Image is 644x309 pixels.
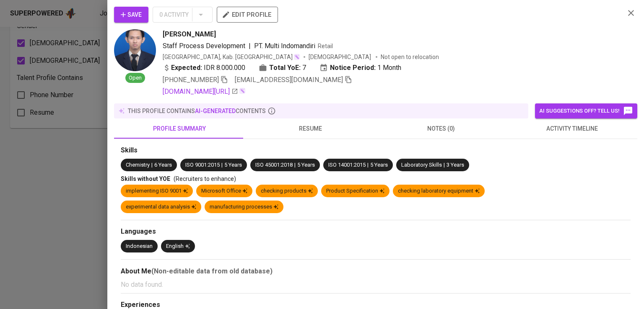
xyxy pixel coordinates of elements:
span: | [221,161,223,169]
span: activity timeline [512,124,632,134]
span: 5 Years [370,162,388,168]
span: ISO 9001:2015 [185,162,220,168]
p: No data found. [121,280,631,290]
span: PT. Multi Indomandiri [254,42,315,50]
span: 7 [302,63,306,73]
span: | [444,161,445,169]
div: 1 Month [319,63,401,73]
span: 3 Years [447,162,464,168]
p: Not open to relocation [381,53,439,61]
div: checking laboratory equipment [398,187,480,195]
div: experimental data analysis [126,203,196,211]
span: | [294,161,296,169]
div: implementing ISO 9001 [126,187,188,195]
div: [GEOGRAPHIC_DATA], Kab. [GEOGRAPHIC_DATA] [163,53,300,61]
div: Microsoft Office [201,187,247,195]
span: [PERSON_NAME] [163,29,216,39]
div: Languages [121,227,631,237]
div: English [166,242,190,250]
img: magic_wand.svg [239,88,246,94]
b: Total YoE: [269,63,301,73]
button: edit profile [217,7,278,23]
img: b74eecfeadecfc471a213dcb418b0082.jpg [114,29,156,71]
button: Save [114,7,148,23]
b: Notice Period: [330,63,376,73]
span: | [151,161,153,169]
span: ISO 45001:2018 [255,162,293,168]
div: manufacturing processes [210,203,278,211]
span: Staff Process Development [163,42,245,50]
span: 5 Years [224,162,242,168]
a: edit profile [217,11,278,18]
span: Laboratory Skills [401,162,442,168]
b: (Non-editable data from old database) [151,267,273,275]
p: this profile contains contents [128,107,266,115]
span: Save [121,10,142,20]
div: About Me [121,266,631,276]
span: edit profile [223,9,271,20]
span: [EMAIL_ADDRESS][DOMAIN_NAME] [235,76,343,84]
span: notes (0) [381,124,501,134]
span: Chemistry [126,162,150,168]
span: Retail [318,43,333,49]
span: 5 Years [297,162,315,168]
div: Product Specification [326,187,384,195]
div: Indonesian [126,242,153,250]
span: [DEMOGRAPHIC_DATA] [309,53,372,61]
b: Expected: [171,63,202,73]
span: | [367,161,369,169]
span: ISO 14001:2015 [328,162,366,168]
span: resume [250,124,371,134]
div: IDR 8.000.000 [163,63,245,73]
a: [DOMAIN_NAME][URL] [163,87,238,97]
div: Skills [121,146,631,155]
span: | [249,41,251,51]
button: AI suggestions off? Tell us! [535,103,637,118]
span: Open [125,74,145,82]
span: Skills without YOE [121,175,170,182]
img: magic_wand.svg [293,54,300,60]
span: AI-generated [195,108,236,114]
span: AI suggestions off? Tell us! [539,106,633,116]
span: (Recruiters to enhance) [174,175,236,182]
span: [PHONE_NUMBER] [163,76,219,84]
span: profile summary [119,124,240,134]
span: 6 Years [154,162,172,168]
div: checking products [261,187,313,195]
